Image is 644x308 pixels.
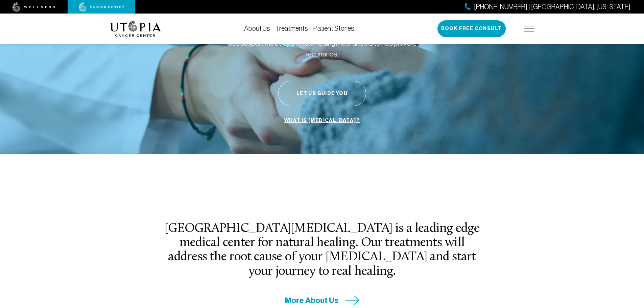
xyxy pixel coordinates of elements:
button: Book Free Consult [437,20,506,37]
img: wellness [13,2,55,12]
a: More About Us [285,295,359,306]
img: logo [110,21,161,37]
a: [PHONE_NUMBER] | [GEOGRAPHIC_DATA], [US_STATE] [465,2,630,12]
span: [PHONE_NUMBER] | [GEOGRAPHIC_DATA], [US_STATE] [474,2,630,12]
span: More About Us [285,295,339,306]
a: Patient Stories [313,25,354,32]
h2: [GEOGRAPHIC_DATA][MEDICAL_DATA] is a leading edge medical center for natural healing. Our treatme... [164,222,480,279]
img: cancer center [79,2,124,12]
a: About Us [244,25,270,32]
img: icon-hamburger [524,26,534,31]
button: Let Us Guide You [278,81,366,106]
a: Treatments [276,25,308,32]
a: What is [MEDICAL_DATA]? [283,114,361,127]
